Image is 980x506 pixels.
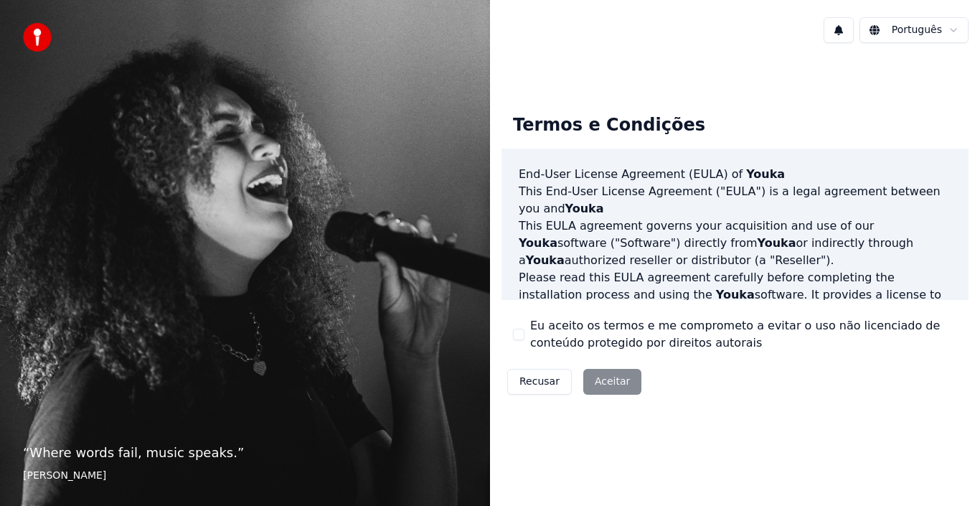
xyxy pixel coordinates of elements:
[23,469,467,483] footer: [PERSON_NAME]
[23,23,52,52] img: youka
[519,183,951,217] p: This End-User License Agreement ("EULA") is a legal agreement between you and
[746,167,785,181] span: Youka
[501,103,717,149] div: Termos e Condições
[716,288,755,301] span: Youka
[519,269,951,338] p: Please read this EULA agreement carefully before completing the installation process and using th...
[519,217,951,269] p: This EULA agreement governs your acquisition and use of our software ("Software") directly from o...
[519,236,557,250] span: Youka
[23,443,467,463] p: “ Where words fail, music speaks. ”
[565,202,604,215] span: Youka
[526,253,565,267] span: Youka
[758,236,796,250] span: Youka
[530,317,957,352] label: Eu aceito os termos e me comprometo a evitar o uso não licenciado de conteúdo protegido por direi...
[507,369,572,395] button: Recusar
[519,166,951,183] h3: End-User License Agreement (EULA) of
